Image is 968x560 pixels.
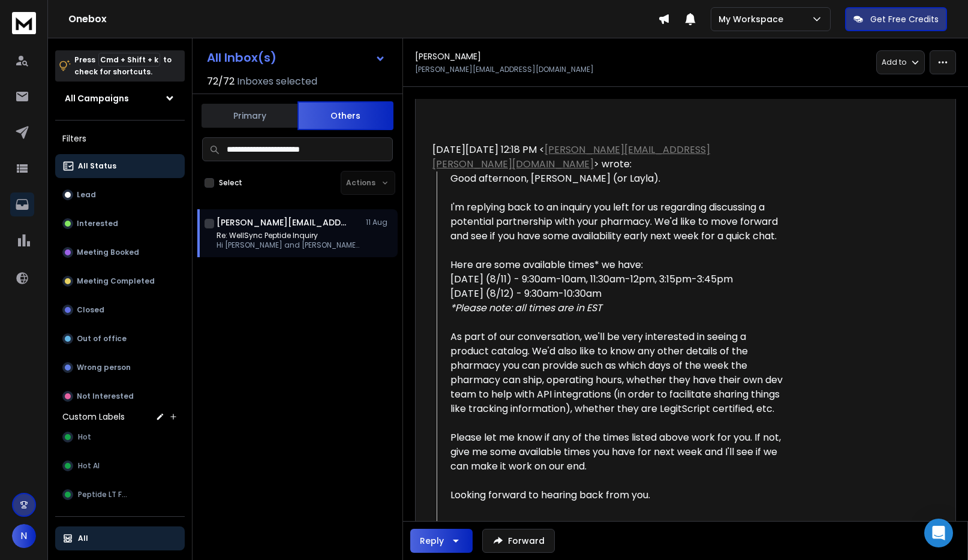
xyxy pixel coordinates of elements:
button: N [12,524,36,548]
p: All Status [78,161,116,171]
button: Lead [55,183,185,207]
p: Get Free Credits [870,13,939,25]
em: *Please note: all times are in EST [450,301,602,315]
p: Wrong person [77,363,131,372]
h1: Onebox [68,12,658,26]
div: v 4.0.25 [34,19,59,29]
button: Out of office [55,327,185,351]
img: website_grey.svg [19,31,29,41]
div: Looking forward to hearing back from you. [450,488,783,502]
span: Cmd + Shift + k [98,53,160,67]
div: I'm replying back to an inquiry you left for us regarding discussing a potential partnership with... [450,200,783,243]
p: 11 Aug [366,218,393,227]
li: [DATE] (8/12) - 9:30am-10:30am [450,287,783,301]
img: logo_orange.svg [19,19,29,29]
p: Add to [882,58,906,67]
button: Forward [482,529,555,553]
button: Get Free Credits [845,7,947,31]
span: 72 / 72 [207,74,235,89]
div: Open Intercom Messenger [924,519,953,547]
span: Hot AI [78,461,100,471]
button: All [55,526,185,550]
h1: All Inbox(s) [207,52,276,64]
span: Hot [78,432,91,442]
p: Interested [77,219,118,228]
button: Hot AI [55,454,185,478]
div: Domain: [URL] [31,31,85,41]
button: All Campaigns [55,86,185,110]
div: Reply [420,535,444,547]
button: Meeting Booked [55,240,185,264]
img: tab_keywords_by_traffic_grey.svg [119,70,129,79]
p: Not Interested [77,392,134,401]
p: [PERSON_NAME][EMAIL_ADDRESS][DOMAIN_NAME] [415,65,594,74]
button: Others [297,101,393,130]
div: [DATE][DATE] 12:18 PM < > wrote: [432,143,783,171]
button: Primary [202,103,297,129]
button: Hot [55,425,185,449]
div: As part of our conversation, we'll be very interested in seeing a product catalog. We'd also like... [450,330,783,416]
button: Not Interested [55,384,185,408]
h3: Filters [55,130,185,147]
button: Meeting Completed [55,269,185,293]
h1: [PERSON_NAME] [415,50,481,62]
li: [DATE] (8/11) - 9:30am-10am, 11:30am-12pm, 3:15pm-3:45pm [450,272,783,287]
button: All Inbox(s) [197,46,395,70]
h3: Inboxes selected [237,74,317,89]
button: Reply [410,529,473,553]
div: Good afternoon, [PERSON_NAME] (or Layla). [450,171,783,186]
p: Lead [77,190,96,200]
div: Here are some available times* we have: [450,258,783,272]
img: tab_domain_overview_orange.svg [32,70,42,79]
button: Closed [55,298,185,322]
p: My Workspace [719,13,788,25]
button: Wrong person [55,356,185,380]
p: Out of office [77,334,127,344]
span: Peptide LT FUP [78,490,130,499]
p: Closed [77,305,104,315]
div: Domain Overview [46,71,107,79]
div: Keywords by Traffic [133,71,202,79]
p: Re: WellSync Peptide Inquiry [217,231,360,240]
h3: Custom Labels [62,411,125,423]
button: All Status [55,154,185,178]
h1: [PERSON_NAME][EMAIL_ADDRESS][PERSON_NAME][DOMAIN_NAME] +2 [217,216,348,228]
p: All [78,534,88,543]
label: Select [219,178,242,188]
button: Peptide LT FUP [55,483,185,507]
a: [PERSON_NAME][EMAIL_ADDRESS][PERSON_NAME][DOMAIN_NAME] [432,143,710,171]
img: logo [12,12,36,34]
p: Hi [PERSON_NAME] and [PERSON_NAME], Apologies for [217,240,360,250]
p: Press to check for shortcuts. [74,54,172,78]
h1: All Campaigns [65,92,129,104]
button: Interested [55,212,185,236]
p: Meeting Booked [77,248,139,257]
p: Meeting Completed [77,276,155,286]
div: Please let me know if any of the times listed above work for you. If not, give me some available ... [450,430,783,474]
